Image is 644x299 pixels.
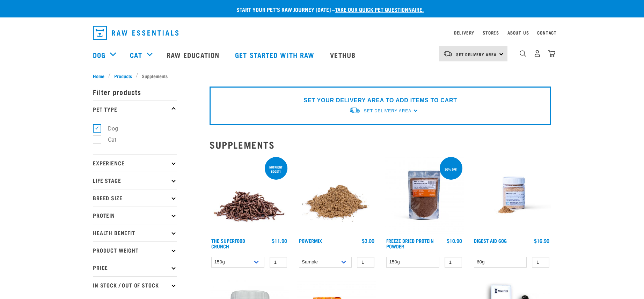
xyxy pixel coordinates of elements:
div: $3.00 [362,238,374,244]
a: Freeze Dried Protein Powder [386,239,434,247]
a: take our quick pet questionnaire. [335,8,424,11]
a: Powermix [299,239,322,242]
img: FD Protein Powder [385,156,464,235]
nav: breadcrumbs [93,72,551,80]
span: Set Delivery Area [456,53,497,55]
input: 1 [357,257,374,268]
a: Home [93,72,108,80]
a: Dog [93,50,105,60]
a: Contact [537,31,557,34]
p: Pet Type [93,100,177,118]
a: The Superfood Crunch [211,239,245,247]
a: Raw Education [160,41,228,69]
label: Dog [97,124,121,133]
img: home-icon@2x.png [548,50,555,57]
img: home-icon-1@2x.png [520,50,526,57]
a: Stores [483,31,499,34]
span: Products [114,72,132,80]
a: Digest Aid 60g [474,239,507,242]
p: Health Benefit [93,224,177,241]
a: Vethub [323,41,364,69]
div: $16.90 [534,238,549,244]
a: About Us [507,31,529,34]
div: $11.90 [272,238,287,244]
p: Product Weight [93,241,177,259]
p: Filter products [93,83,177,100]
img: 1311 Superfood Crunch 01 [210,156,289,235]
span: Home [93,72,104,80]
p: Experience [93,154,177,172]
a: Cat [130,50,142,60]
h2: Supplements [210,139,551,150]
a: Get started with Raw [228,41,323,69]
img: van-moving.png [443,51,453,57]
p: Protein [93,207,177,224]
input: 1 [270,257,287,268]
div: nutrient boost! [265,162,287,177]
p: SET YOUR DELIVERY AREA TO ADD ITEMS TO CART [303,96,457,105]
a: Products [111,72,136,80]
img: Raw Essentials Digest Aid Pet Supplement [472,156,551,235]
input: 1 [532,257,549,268]
img: van-moving.png [349,107,360,114]
p: In Stock / Out Of Stock [93,276,177,294]
p: Price [93,259,177,276]
p: Breed Size [93,189,177,207]
span: Set Delivery Area [364,109,411,113]
a: Delivery [454,31,474,34]
img: user.png [534,50,541,57]
div: $10.90 [447,238,462,244]
img: Raw Essentials Logo [93,26,178,40]
label: Cat [97,135,119,144]
p: Life Stage [93,172,177,189]
div: 30% off! [441,164,461,174]
nav: dropdown navigation [87,23,557,43]
input: 1 [445,257,462,268]
img: Pile Of PowerMix For Pets [297,156,376,235]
